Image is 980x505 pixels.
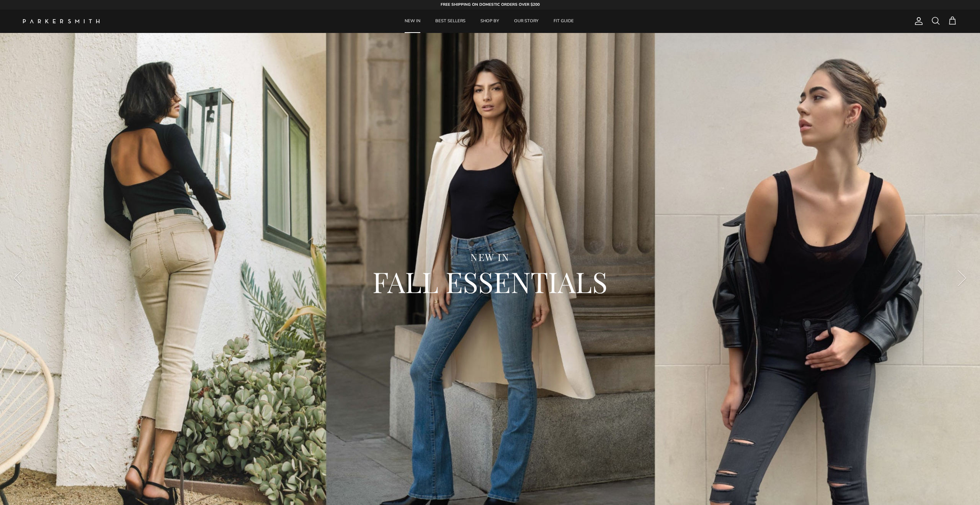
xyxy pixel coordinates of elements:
[428,10,472,33] a: BEST SELLERS
[911,16,923,26] a: Account
[42,251,938,264] div: NEW IN
[23,19,100,23] img: Parker Smith
[114,10,864,33] div: Primary
[474,10,506,33] a: SHOP BY
[507,10,546,33] a: OUR STORY
[93,263,887,300] h2: FALL ESSENTIALS
[441,2,540,7] strong: FREE SHIPPING ON DOMESTIC ORDERS OVER $200
[398,10,427,33] a: NEW IN
[547,10,581,33] a: FIT GUIDE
